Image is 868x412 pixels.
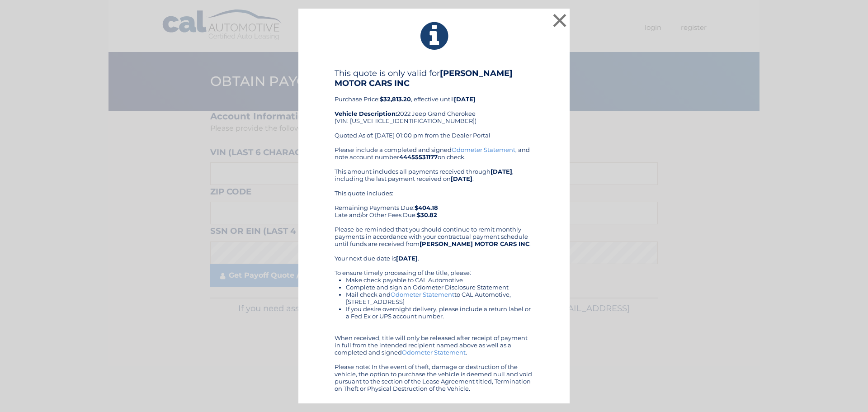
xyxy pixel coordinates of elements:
li: Make check payable to CAL Automotive [346,276,533,284]
li: Complete and sign an Odometer Disclosure Statement [346,284,533,291]
div: This quote includes: Remaining Payments Due: Late and/or Other Fees Due: [335,189,533,218]
b: $32,813.20 [380,95,411,103]
b: [PERSON_NAME] MOTOR CARS INC [335,68,513,88]
b: [DATE] [491,168,512,175]
li: If you desire overnight delivery, please include a return label or a Fed Ex or UPS account number. [346,305,533,320]
div: Purchase Price: , effective until 2022 Jeep Grand Cherokee (VIN: [US_VEHICLE_IDENTIFICATION_NUMBE... [335,68,533,146]
b: [DATE] [454,95,476,103]
b: [PERSON_NAME] MOTOR CARS INC [420,240,529,247]
a: Odometer Statement [391,291,454,298]
button: × [551,11,569,29]
div: Please include a completed and signed , and note account number on check. This amount includes al... [335,146,533,392]
b: 44455531177 [399,153,438,161]
a: Odometer Statement [402,349,466,356]
b: [DATE] [396,255,418,262]
b: $404.18 [415,204,438,211]
strong: Vehicle Description: [335,110,397,117]
h4: This quote is only valid for [335,68,533,88]
b: [DATE] [451,175,472,182]
b: $30.82 [417,211,437,218]
a: Odometer Statement [452,146,515,153]
li: Mail check and to CAL Automotive, [STREET_ADDRESS] [346,291,533,305]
